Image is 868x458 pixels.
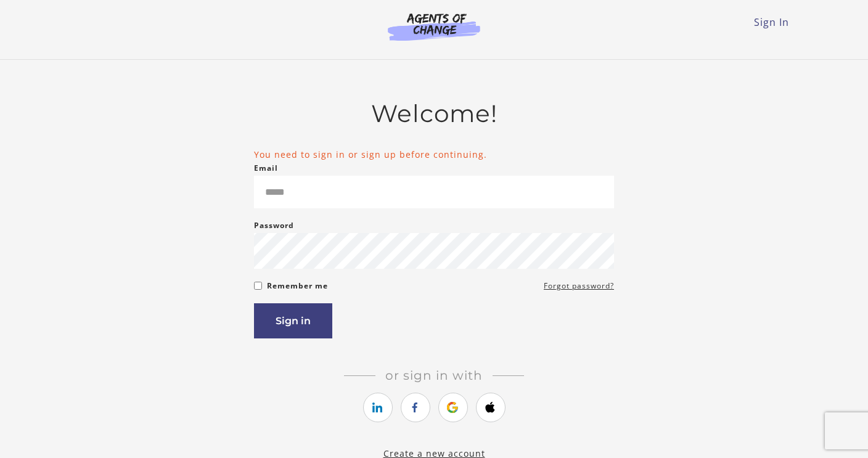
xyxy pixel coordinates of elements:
[254,161,278,176] label: Email
[375,12,493,41] img: Agents of Change Logo
[267,279,328,293] label: Remember me
[438,393,468,422] a: https://courses.thinkific.com/users/auth/google?ss%5Breferral%5D=&ss%5Buser_return_to%5D=%2Forder...
[476,393,506,422] a: https://courses.thinkific.com/users/auth/apple?ss%5Breferral%5D=&ss%5Buser_return_to%5D=%2Forders...
[401,393,430,422] a: https://courses.thinkific.com/users/auth/facebook?ss%5Breferral%5D=&ss%5Buser_return_to%5D=%2Ford...
[375,368,493,383] span: Or sign in with
[254,99,614,128] h2: Welcome!
[544,279,614,293] a: Forgot password?
[254,218,294,233] label: Password
[363,393,393,422] a: https://courses.thinkific.com/users/auth/linkedin?ss%5Breferral%5D=&ss%5Buser_return_to%5D=%2Ford...
[254,148,614,161] li: You need to sign in or sign up before continuing.
[254,303,332,338] button: Sign in
[754,15,789,29] a: Sign In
